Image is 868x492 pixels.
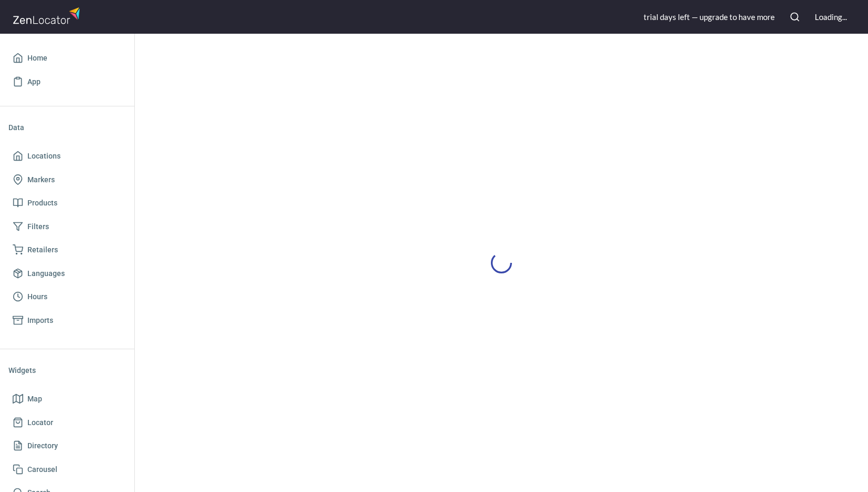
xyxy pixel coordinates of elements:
[8,144,126,168] a: Locations
[8,46,126,70] a: Home
[8,358,126,383] li: Widgets
[27,314,53,327] span: Imports
[27,150,61,163] span: Locations
[8,262,126,286] a: Languages
[8,115,126,140] li: Data
[644,12,775,23] div: trial day s left — upgrade to have more
[8,434,126,458] a: Directory
[27,196,57,210] span: Products
[13,4,83,27] img: zenlocator
[783,5,806,28] button: Search
[8,285,126,309] a: Hours
[27,463,57,476] span: Carousel
[27,392,42,406] span: Map
[27,52,47,65] span: Home
[27,416,53,429] span: Locator
[27,243,58,257] span: Retailers
[27,75,41,88] span: App
[8,238,126,262] a: Retailers
[8,70,126,94] a: App
[27,439,58,452] span: Directory
[27,290,47,303] span: Hours
[8,191,126,215] a: Products
[8,387,126,411] a: Map
[8,215,126,239] a: Filters
[815,12,847,23] div: Loading...
[8,411,126,435] a: Locator
[8,168,126,192] a: Markers
[27,267,65,280] span: Languages
[8,309,126,332] a: Imports
[27,173,55,186] span: Markers
[8,458,126,481] a: Carousel
[27,220,49,233] span: Filters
